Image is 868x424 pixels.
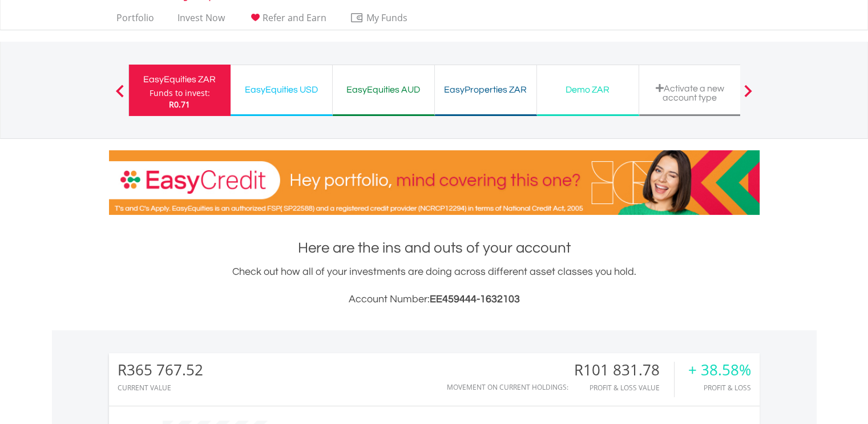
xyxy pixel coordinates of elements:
[350,10,425,25] span: My Funds
[442,82,530,98] div: EasyProperties ZAR
[688,384,751,391] div: Profit & Loss
[237,82,325,98] div: EasyEquities USD
[136,71,224,87] div: EasyEquities ZAR
[574,362,674,378] div: R101 831.78
[109,238,760,258] h1: Here are the ins and outs of your account
[263,11,326,24] span: Refer and Earn
[118,362,203,378] div: R365 767.52
[173,12,229,30] a: Invest Now
[109,150,760,215] img: EasyCredit Promotion Banner
[340,82,427,98] div: EasyEquities AUD
[169,99,190,110] span: R0.71
[244,12,331,30] a: Refer and Earn
[574,384,674,391] div: Profit & Loss Value
[109,264,760,307] div: Check out how all of your investments are doing across different asset classes you hold.
[112,12,159,30] a: Portfolio
[544,82,632,98] div: Demo ZAR
[150,87,210,99] div: Funds to invest:
[109,291,760,307] h3: Account Number:
[430,294,520,305] span: EE459444-1632103
[447,383,568,391] div: Movement on Current Holdings:
[646,83,734,102] div: Activate a new account type
[118,384,203,391] div: CURRENT VALUE
[688,362,751,378] div: + 38.58%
